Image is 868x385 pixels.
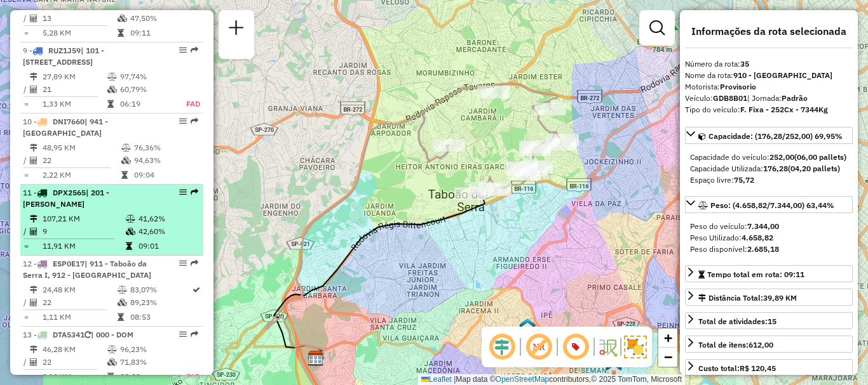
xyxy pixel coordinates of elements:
[685,147,853,191] div: Capacidade: (176,28/252,00) 69,95%
[133,154,198,167] td: 94,63%
[42,356,107,369] td: 22
[42,27,117,39] td: 5,28 KM
[710,200,834,210] span: Peso: (4.658,82/7.344,00) 63,44%
[23,259,151,280] span: | 911 - Taboão da Serra I, 912 - [GEOGRAPHIC_DATA]
[118,299,127,306] i: % de utilização da cubagem
[23,154,29,167] td: /
[121,157,131,164] i: % de utilização da cubagem
[713,93,747,103] strong: GDB8B01
[42,98,107,110] td: 1,33 KM
[42,370,107,383] td: 2,10 KM
[118,286,127,294] i: % de utilização do peso
[42,83,107,96] td: 21
[685,359,853,376] a: Custo total:R$ 120,45
[720,82,756,91] strong: Provisorio
[23,12,29,25] td: /
[747,244,779,254] strong: 2.685,18
[763,164,788,173] strong: 176,28
[107,373,114,381] i: Tempo total em rota
[685,265,853,282] a: Tempo total em rota: 09:11
[85,331,91,339] i: Veículo já utilizado nesta sessão
[23,117,108,138] span: 10 -
[418,374,685,385] div: Map data © contributors,© 2025 TomTom, Microsoft
[733,70,832,80] strong: 910 - [GEOGRAPHIC_DATA]
[30,346,37,353] i: Distância Total
[91,330,133,339] span: | 000 - DOM
[685,58,853,70] div: Número da rota:
[454,375,456,384] span: |
[742,233,773,242] strong: 4.658,82
[48,46,81,55] span: RUZ1J59
[193,286,200,294] i: Rota otimizada
[685,127,853,144] a: Capacidade: (176,28/252,00) 69,95%
[524,332,554,362] span: Exibir NR
[138,240,198,252] td: 09:01
[30,299,37,306] i: Total de Atividades
[191,117,198,125] em: Rota exportada
[308,350,324,367] img: CDD Embu
[42,70,107,83] td: 27,89 KM
[560,332,591,362] span: Exibir número da rota
[685,70,853,81] div: Nome da rota:
[698,292,797,304] div: Distância Total:
[118,313,124,321] i: Tempo total em rota
[42,154,121,167] td: 22
[191,259,198,267] em: Rota exportada
[734,175,754,185] strong: 75,72
[42,169,121,181] td: 2,22 KM
[23,46,104,67] span: | 101 - [STREET_ADDRESS]
[191,188,198,196] em: Rota exportada
[23,259,151,280] span: 12 -
[487,332,517,362] span: Ocultar deslocamento
[747,93,808,103] span: | Jornada:
[42,212,125,225] td: 107,21 KM
[133,141,198,154] td: 76,36%
[42,311,117,323] td: 1,11 KM
[130,284,191,296] td: 83,07%
[42,343,107,356] td: 46,28 KM
[30,73,37,81] i: Distância Total
[23,117,108,138] span: | 941 - [GEOGRAPHIC_DATA]
[107,86,117,93] i: % de utilização da cubagem
[42,240,125,252] td: 11,91 KM
[119,343,172,356] td: 96,23%
[23,83,29,96] td: /
[685,81,853,93] div: Motorista:
[23,356,29,369] td: /
[133,169,198,181] td: 09:04
[23,225,29,238] td: /
[23,27,29,39] td: =
[118,15,127,22] i: % de utilização da cubagem
[224,15,249,44] a: Nova sessão e pesquisa
[30,228,37,235] i: Total de Atividades
[597,337,618,357] img: Fluxo de ruas
[30,215,37,223] i: Distância Total
[107,100,114,108] i: Tempo total em rota
[126,215,135,223] i: % de utilização do peso
[172,370,201,383] td: FAD
[690,232,848,244] div: Peso Utilizado:
[30,286,37,294] i: Distância Total
[624,336,647,358] img: Exibir/Ocultar setores
[644,15,670,41] a: Exibir filtros
[23,330,133,339] span: 13 -
[788,164,840,173] strong: (04,20 pallets)
[658,329,677,348] a: Zoom in
[690,244,848,255] div: Peso disponível:
[685,104,853,115] div: Tipo do veículo:
[121,171,128,179] i: Tempo total em rota
[42,225,125,238] td: 9
[130,296,191,309] td: 89,23%
[53,117,85,126] span: DNI7660
[685,336,853,353] a: Total de itens:612,00
[664,349,672,365] span: −
[768,316,776,326] strong: 15
[119,356,172,369] td: 71,83%
[23,188,109,209] span: | 201 - [PERSON_NAME]
[23,240,29,252] td: =
[690,152,848,163] div: Capacidade do veículo:
[496,375,550,384] a: OpenStreetMap
[53,330,85,339] span: DTA5341
[23,169,29,181] td: =
[119,370,172,383] td: 08:28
